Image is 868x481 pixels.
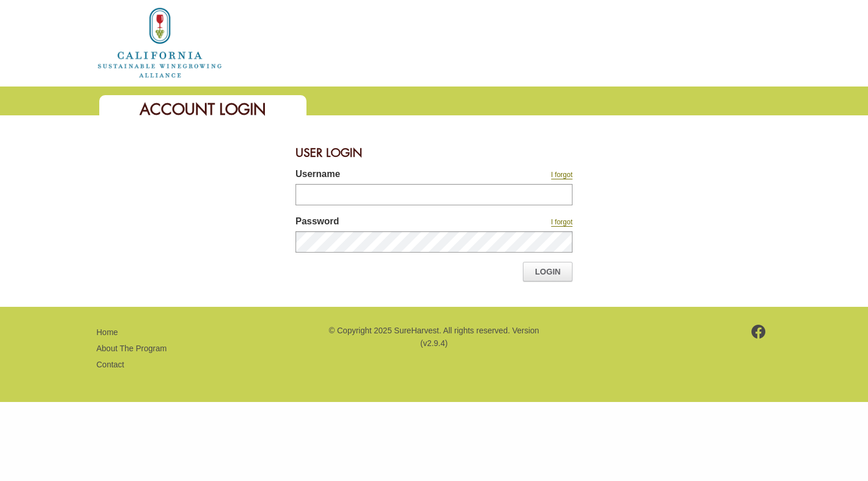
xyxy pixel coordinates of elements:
[295,138,573,167] div: User Login
[96,328,118,337] a: Home
[140,99,266,119] span: Account Login
[295,215,474,231] label: Password
[523,262,573,281] a: Login
[551,218,573,227] a: I forgot
[751,325,766,339] img: footer-facebook.png
[96,6,223,80] img: logo_cswa2x.png
[295,167,474,184] label: Username
[96,37,223,47] a: Home
[96,360,124,369] a: Contact
[327,324,541,350] p: © Copyright 2025 SureHarvest. All rights reserved. Version (v2.9.4)
[551,171,573,179] a: I forgot
[96,344,167,353] a: About The Program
